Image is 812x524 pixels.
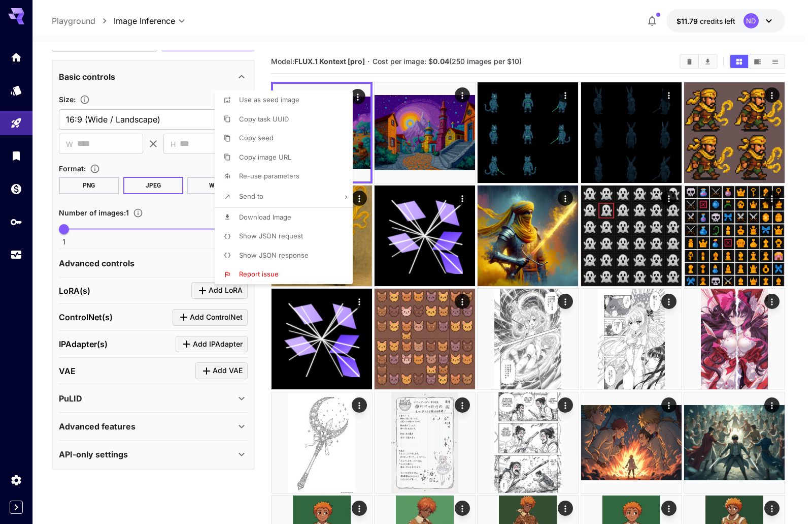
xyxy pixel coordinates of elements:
span: Report issue [239,270,279,278]
span: Copy image URL [239,153,291,161]
span: Re-use parameters [239,172,299,180]
span: Copy seed [239,134,274,142]
span: Send to [239,192,263,200]
span: Use as seed image [239,96,299,104]
span: Show JSON response [239,251,309,259]
span: Download Image [239,213,291,221]
span: Copy task UUID [239,115,289,123]
span: Show JSON request [239,232,303,240]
